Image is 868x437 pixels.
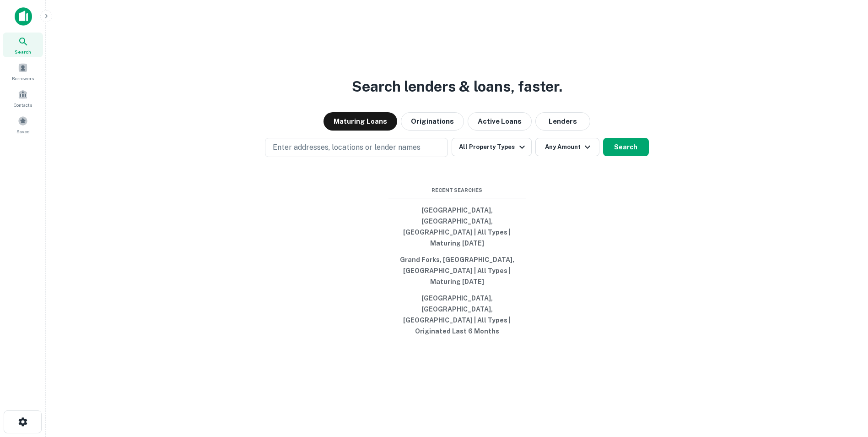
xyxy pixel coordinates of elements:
[822,364,868,408] iframe: Chat Widget
[3,112,43,137] a: Saved
[603,138,649,156] button: Search
[3,33,43,57] a: Search
[3,59,43,84] a: Borrowers
[273,142,421,153] p: Enter addresses, locations or lender names
[3,86,43,110] a: Contacts
[16,128,30,135] span: Saved
[388,202,526,251] button: [GEOGRAPHIC_DATA], [GEOGRAPHIC_DATA], [GEOGRAPHIC_DATA] | All Types | Maturing [DATE]
[535,112,590,131] button: Lenders
[15,7,32,26] img: capitalize-icon.png
[388,290,526,339] button: [GEOGRAPHIC_DATA], [GEOGRAPHIC_DATA], [GEOGRAPHIC_DATA] | All Types | Originated Last 6 Months
[14,101,32,109] span: Contacts
[265,138,448,157] button: Enter addresses, locations or lender names
[12,75,34,82] span: Borrowers
[535,138,599,156] button: Any Amount
[352,76,562,98] h3: Search lenders & loans, faster.
[388,251,526,290] button: Grand Forks, [GEOGRAPHIC_DATA], [GEOGRAPHIC_DATA] | All Types | Maturing [DATE]
[401,112,464,131] button: Originations
[468,112,532,131] button: Active Loans
[15,48,31,55] span: Search
[452,138,531,156] button: All Property Types
[323,112,397,131] button: Maturing Loans
[388,186,526,194] span: Recent Searches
